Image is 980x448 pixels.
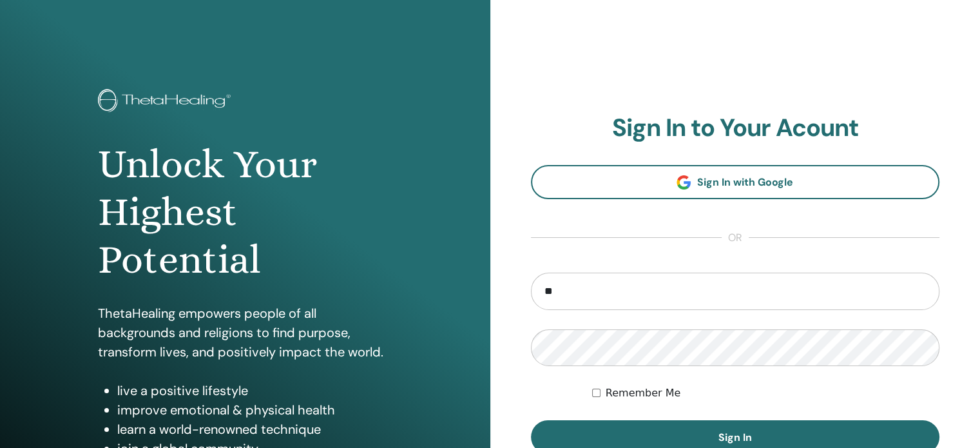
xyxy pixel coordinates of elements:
[718,431,752,444] span: Sign In
[98,141,392,284] h1: Unlock Your Highest Potential
[531,165,940,199] a: Sign In with Google
[722,230,749,246] span: or
[98,304,392,362] p: ThetaHealing empowers people of all backgrounds and religions to find purpose, transform lives, a...
[117,381,392,400] li: live a positive lifestyle
[117,420,392,439] li: learn a world-renowned technique
[697,175,793,189] span: Sign In with Google
[531,113,940,143] h2: Sign In to Your Acount
[592,385,939,401] div: Keep me authenticated indefinitely or until I manually logout
[606,385,681,401] label: Remember Me
[117,400,392,420] li: improve emotional & physical health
